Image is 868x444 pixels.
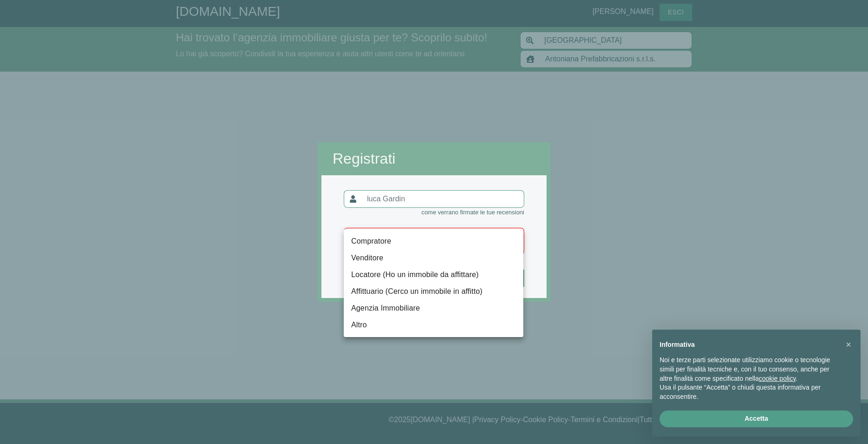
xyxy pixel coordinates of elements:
[344,300,523,317] li: Agenzia Immobiliare
[660,411,853,427] button: Accetta
[344,250,523,266] li: Venditore
[344,233,523,250] li: Compratore
[841,337,856,352] button: Chiudi questa informativa
[660,383,838,401] p: Usa il pulsante “Accetta” o chiudi questa informativa per acconsentire.
[846,339,851,350] span: ×
[660,356,838,383] p: Noi e terze parti selezionate utilizziamo cookie o tecnologie simili per finalità tecniche e, con...
[344,266,523,283] li: Locatore (Ho un immobile da affittare)
[759,375,795,382] a: cookie policy - il link si apre in una nuova scheda
[660,341,838,349] h2: Informativa
[344,283,523,300] li: Affittuario (Cerco un immobile in affitto)
[344,317,523,333] li: Altro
